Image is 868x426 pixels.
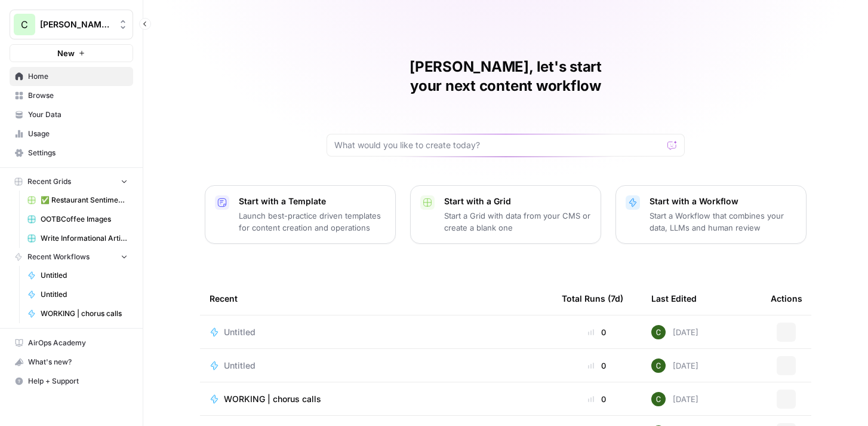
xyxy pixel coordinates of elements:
a: Home [10,67,133,86]
a: Your Data [10,105,133,124]
div: Recent [210,282,543,315]
h1: [PERSON_NAME], let's start your next content workflow [327,57,685,96]
div: Last Edited [651,282,697,315]
button: Workspace: Caroline AirCraft April 2025 [10,10,133,39]
span: Usage [28,128,128,139]
a: Untitled [22,285,133,304]
button: Recent Workflows [10,248,133,266]
button: Start with a WorkflowStart a Workflow that combines your data, LLMs and human review [615,185,807,244]
img: 14qrvic887bnlg6dzgoj39zarp80 [651,392,666,406]
p: Start with a Template [239,195,386,207]
span: Write Informational Articles [41,233,128,244]
a: ✅ Restaurant Sentiment Analyzer Grid [22,191,133,210]
input: What would you like to create today? [334,139,663,151]
div: [DATE] [651,392,698,406]
a: AirOps Academy [10,333,133,353]
img: 14qrvic887bnlg6dzgoj39zarp80 [651,325,666,339]
span: WORKING | chorus calls [41,308,128,319]
a: WORKING | chorus calls [22,304,133,323]
div: [DATE] [651,358,698,373]
button: New [10,44,133,62]
span: C [21,17,28,32]
button: Start with a GridStart a Grid with data from your CMS or create a blank one [410,185,601,244]
span: Help + Support [28,376,128,387]
button: Start with a TemplateLaunch best-practice driven templates for content creation and operations [205,185,396,244]
p: Start with a Grid [444,195,591,207]
a: Write Informational Articles [22,229,133,248]
span: Home [28,71,128,82]
div: 0 [562,393,632,405]
button: Help + Support [10,372,133,391]
span: Untitled [41,270,128,281]
span: ✅ Restaurant Sentiment Analyzer Grid [41,195,128,206]
span: New [57,47,75,59]
span: Recent Grids [27,176,71,187]
div: Actions [771,282,802,315]
div: 0 [562,326,632,338]
span: WORKING | chorus calls [224,393,321,405]
a: Browse [10,86,133,105]
span: Recent Workflows [27,252,90,262]
a: Settings [10,143,133,163]
span: OOTBCoffee Images [41,214,128,225]
img: 14qrvic887bnlg6dzgoj39zarp80 [651,358,666,373]
div: [DATE] [651,325,698,339]
p: Start a Grid with data from your CMS or create a blank one [444,210,591,234]
span: Browse [28,90,128,101]
span: Untitled [224,360,256,372]
button: What's new? [10,353,133,372]
div: What's new? [10,353,133,371]
a: Usage [10,124,133,143]
div: Total Runs (7d) [562,282,623,315]
span: AirOps Academy [28,338,128,348]
span: Untitled [224,326,256,338]
p: Launch best-practice driven templates for content creation and operations [239,210,386,234]
a: Untitled [210,360,543,372]
a: Untitled [210,326,543,338]
button: Recent Grids [10,173,133,191]
div: 0 [562,360,632,372]
p: Start with a Workflow [650,195,796,207]
span: [PERSON_NAME] [DATE] [40,19,112,30]
a: OOTBCoffee Images [22,210,133,229]
a: Untitled [22,266,133,285]
p: Start a Workflow that combines your data, LLMs and human review [650,210,796,234]
span: Your Data [28,109,128,120]
span: Settings [28,148,128,158]
a: WORKING | chorus calls [210,393,543,405]
span: Untitled [41,289,128,300]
